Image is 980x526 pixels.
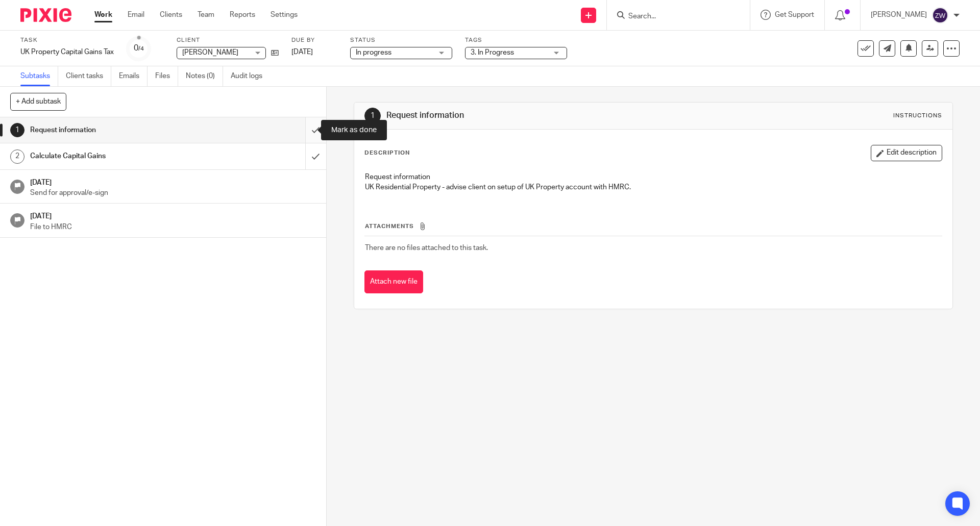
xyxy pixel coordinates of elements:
[30,209,316,221] h1: [DATE]
[177,36,279,44] label: Client
[30,122,207,138] h1: Request information
[627,12,719,21] input: Search
[30,222,316,232] p: File to HMRC
[932,7,948,23] img: svg%3E
[871,145,942,161] button: Edit description
[775,11,814,18] span: Get Support
[138,46,144,52] small: /4
[365,244,488,252] span: There are no files attached to this task.
[30,148,207,164] h1: Calculate Capital Gains
[134,42,144,54] div: 0
[231,66,270,86] a: Audit logs
[20,8,71,22] img: Pixie
[182,49,238,56] span: [PERSON_NAME]
[155,66,178,86] a: Files
[160,10,182,20] a: Clients
[271,10,298,20] a: Settings
[386,110,675,121] h1: Request information
[20,66,58,86] a: Subtasks
[291,48,313,56] span: [DATE]
[893,112,942,120] div: Instructions
[365,172,941,182] p: Request information
[10,149,24,164] div: 2
[364,108,381,124] div: 1
[364,149,410,157] p: Description
[230,10,255,20] a: Reports
[871,10,927,20] p: [PERSON_NAME]
[30,175,316,188] h1: [DATE]
[365,182,941,192] p: UK Residential Property - advise client on setup of UK Property account with HMRC.
[356,49,391,56] span: In progress
[365,223,414,229] span: Attachments
[10,123,24,137] div: 1
[291,36,337,44] label: Due by
[198,10,214,20] a: Team
[128,10,144,20] a: Email
[30,188,316,198] p: Send for approval/e-sign
[364,270,423,293] button: Attach new file
[94,10,112,20] a: Work
[471,49,514,56] span: 3. In Progress
[186,66,223,86] a: Notes (0)
[20,36,114,44] label: Task
[20,47,114,57] div: UK Property Capital Gains Tax
[66,66,111,86] a: Client tasks
[350,36,452,44] label: Status
[10,93,66,110] button: + Add subtask
[119,66,148,86] a: Emails
[465,36,567,44] label: Tags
